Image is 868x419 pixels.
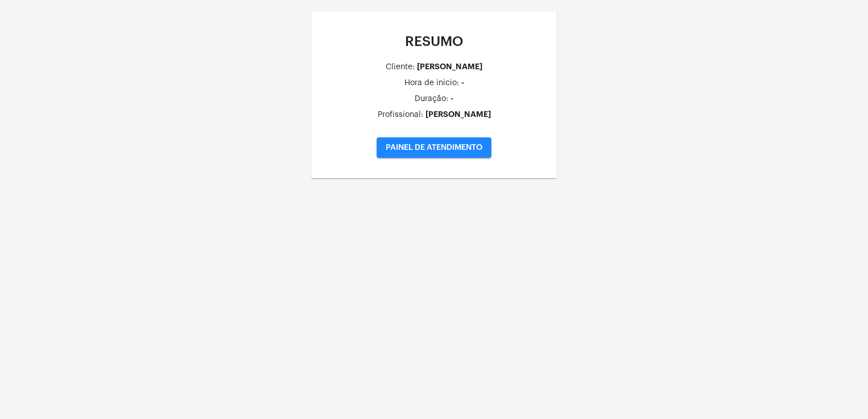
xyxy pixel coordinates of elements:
div: Profissional: [378,111,423,119]
div: - [450,94,453,103]
span: PAINEL DE ATENDIMENTO [386,144,482,152]
div: [PERSON_NAME] [417,62,482,71]
button: PAINEL DE ATENDIMENTO [377,137,491,158]
div: Cliente: [386,63,415,72]
div: - [461,78,464,87]
div: Hora de inicio: [404,79,459,87]
p: RESUMO [320,34,548,49]
div: [PERSON_NAME] [425,110,491,119]
div: Duração: [415,95,448,103]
